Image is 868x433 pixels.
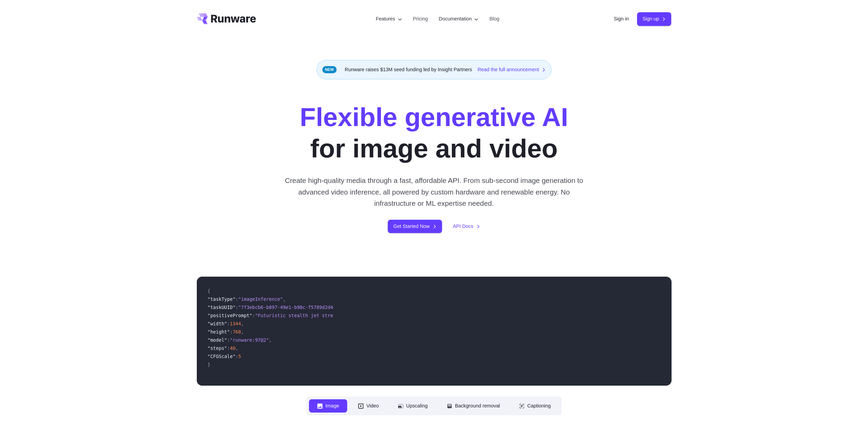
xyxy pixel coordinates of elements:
button: Captioning [511,399,559,413]
button: Image [309,399,347,413]
span: , [241,321,244,326]
span: "Futuristic stealth jet streaking through a neon-lit cityscape with glowing purple exhaust" [255,313,509,318]
h1: for image and video [300,101,568,164]
span: "imageInference" [238,296,283,302]
span: : [252,313,255,318]
span: : [227,345,230,351]
a: Sign in [614,15,629,23]
label: Features [376,15,402,23]
span: "positivePrompt" [208,313,252,318]
a: API Docs [453,222,480,230]
span: , [283,296,285,302]
strong: Flexible generative AI [300,102,568,132]
span: , [269,337,272,343]
span: 1344 [230,321,241,326]
span: 5 [238,354,241,359]
span: "taskUUID" [208,305,236,310]
span: : [235,305,238,310]
p: Create high-quality media through a fast, affordable API. From sub-second image generation to adv... [282,175,586,209]
span: 40 [230,345,235,351]
span: "7f3ebcb6-b897-49e1-b98c-f5789d2d40d7" [238,305,344,310]
a: Go to / [197,13,256,24]
a: Sign up [637,12,672,26]
label: Documentation [439,15,479,23]
span: { [208,288,210,294]
span: "runware:97@2" [230,337,269,343]
span: : [227,337,230,343]
span: : [235,296,238,302]
span: : [230,329,233,335]
span: , [235,345,238,351]
span: "CFGScale" [208,354,236,359]
a: Blog [489,15,499,23]
span: : [235,354,238,359]
a: Pricing [413,15,428,23]
span: "height" [208,329,230,335]
a: Read the full announcement [477,66,546,74]
a: Get Started Now [388,220,442,233]
span: 768 [233,329,241,335]
button: Video [350,399,387,413]
span: : [227,321,230,326]
span: "steps" [208,345,227,351]
span: , [241,329,244,335]
span: "width" [208,321,227,326]
span: "taskType" [208,296,236,302]
div: Runware raises $13M seed funding led by Insight Partners [317,60,552,79]
button: Background removal [439,399,508,413]
span: } [208,362,210,367]
button: Upscaling [390,399,436,413]
span: "model" [208,337,227,343]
